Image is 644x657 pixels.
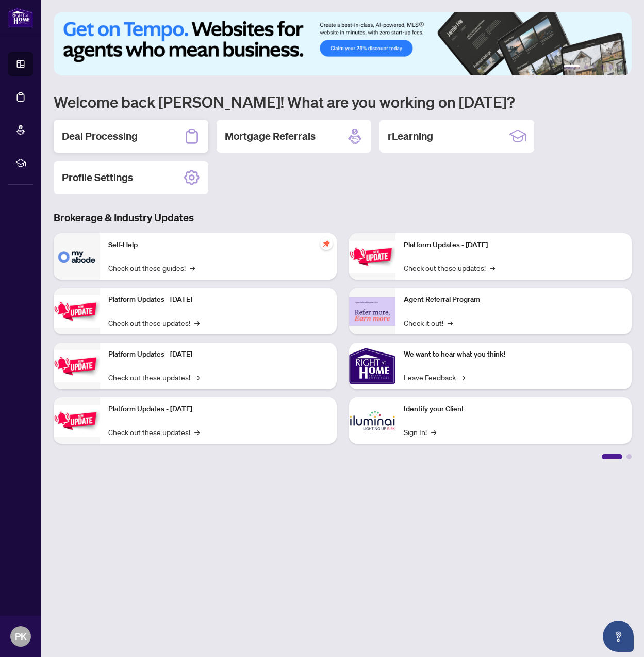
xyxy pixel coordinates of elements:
[190,262,195,274] span: →
[460,372,465,383] span: →
[194,426,200,438] span: →
[404,404,624,415] p: Identify your Client
[108,349,328,360] p: Platform Updates - [DATE]
[404,426,436,438] a: Sign In!→
[194,372,200,383] span: →
[15,629,27,644] span: PK
[225,129,316,143] h2: Mortgage Referrals
[404,349,624,360] p: We want to hear what you think!
[431,426,436,438] span: →
[54,295,100,328] img: Platform Updates - September 16, 2025
[54,405,100,437] img: Platform Updates - July 8, 2025
[62,129,138,143] h2: Deal Processing
[108,294,328,306] p: Platform Updates - [DATE]
[603,621,634,652] button: Open asap
[108,239,328,251] p: Self-Help
[404,294,624,306] p: Agent Referral Program
[194,317,200,328] span: →
[617,65,621,69] button: 6
[404,262,495,274] a: Check out these updates!→
[592,65,597,69] button: 3
[108,404,328,415] p: Platform Updates - [DATE]
[108,262,195,274] a: Check out these guides!→
[404,372,465,383] a: Leave Feedback→
[54,92,632,111] h1: Welcome back [PERSON_NAME]! What are you working on [DATE]?
[601,65,605,69] button: 4
[404,317,453,328] a: Check it out!→
[349,297,395,326] img: Agent Referral Program
[349,397,395,444] img: Identify your Client
[404,239,624,251] p: Platform Updates - [DATE]
[108,426,200,438] a: Check out these updates!→
[108,317,200,328] a: Check out these updates!→
[54,233,100,280] img: Self-Help
[108,372,200,383] a: Check out these updates!→
[54,350,100,382] img: Platform Updates - July 21, 2025
[349,241,395,273] img: Platform Updates - June 23, 2025
[54,211,632,225] h3: Brokerage & Industry Updates
[349,343,395,389] img: We want to hear what you think!
[564,65,580,69] button: 1
[609,65,613,69] button: 5
[584,65,588,69] button: 2
[54,12,632,75] img: Slide 0
[388,129,433,143] h2: rLearning
[320,237,333,250] span: pushpin
[448,317,453,328] span: →
[490,262,495,274] span: →
[62,170,133,185] h2: Profile Settings
[8,8,33,27] img: logo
